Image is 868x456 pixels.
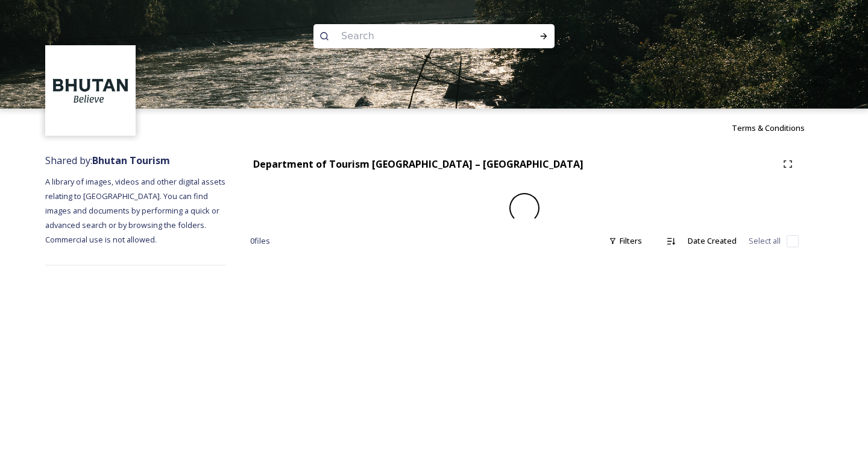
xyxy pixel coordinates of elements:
img: BT_Logo_BB_Lockup_CMYK_High%2520Res.jpg [47,47,134,135]
input: Search [335,23,500,49]
span: Select all [749,235,781,247]
div: Date Created [682,229,743,253]
span: 0 file s [250,235,270,247]
span: Terms & Conditions [732,122,805,133]
a: Terms & Conditions [732,121,823,135]
div: Filters [603,229,648,253]
span: Shared by: [45,154,170,167]
span: A library of images, videos and other digital assets relating to [GEOGRAPHIC_DATA]. You can find ... [45,176,227,245]
strong: Department of Tourism [GEOGRAPHIC_DATA] – [GEOGRAPHIC_DATA] [253,157,583,171]
strong: Bhutan Tourism [92,154,170,167]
